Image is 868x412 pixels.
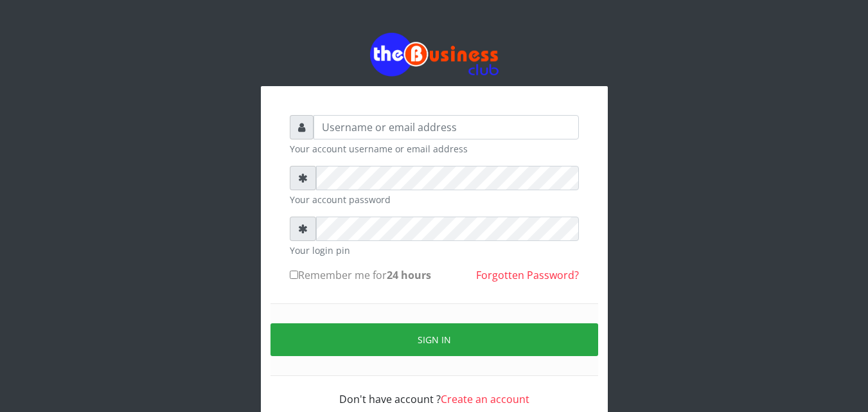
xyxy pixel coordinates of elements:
small: Your login pin [290,244,579,257]
input: Username or email address [314,115,579,139]
button: Sign in [270,323,598,356]
input: Remember me for24 hours [290,271,298,279]
b: 24 hours [387,268,431,282]
small: Your account password [290,193,579,206]
a: Create an account [441,392,529,406]
label: Remember me for [290,267,431,283]
small: Your account username or email address [290,142,579,156]
div: Don't have account ? [290,376,579,407]
a: Forgotten Password? [476,268,579,282]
